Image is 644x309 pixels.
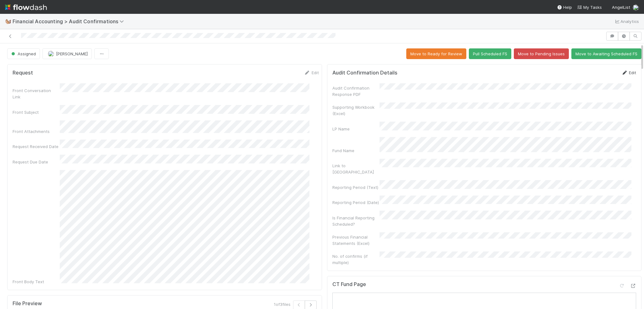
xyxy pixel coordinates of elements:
[42,48,92,59] button: [PERSON_NAME]
[274,301,291,307] span: 1 of 3 files
[332,184,380,190] div: Reporting Period (Text)
[48,51,54,57] img: avatar_e5ec2f5b-afc7-4357-8cf1-2139873d70b1.png
[332,126,380,132] div: LP Name
[332,163,380,175] div: Link to [GEOGRAPHIC_DATA]
[10,51,36,56] span: Assigned
[13,301,42,307] h5: File Preview
[13,159,60,165] div: Request Due Date
[406,48,466,59] button: Move to Ready for Review
[13,109,60,115] div: Front Subject
[13,18,127,25] span: Financial Accounting > Audit Confirmations
[304,70,319,75] a: Edit
[13,143,60,150] div: Request Received Date
[13,279,60,285] div: Front Body Text
[5,19,11,24] span: 🐿️
[332,104,380,117] div: Supporting Workbook (Excel)
[557,4,572,10] div: Help
[614,18,639,25] a: Analytics
[332,85,380,97] div: Audit Confirmation Response PDF
[514,48,569,59] button: Move to Pending Issues
[332,215,380,227] div: Is Financial Reporting Scheduled?
[13,70,33,76] h5: Request
[332,199,380,206] div: Reporting Period (Date)
[56,51,88,56] span: [PERSON_NAME]
[571,48,641,59] button: Move to Awaiting Scheduled FS
[621,70,636,75] a: Edit
[332,281,366,288] h5: CT Fund Page
[577,5,602,10] span: My Tasks
[332,253,380,266] div: No. of confirms (if multiple)
[332,70,397,76] h5: Audit Confirmation Details
[469,48,511,59] button: Pull Scheduled FS
[332,147,380,154] div: Fund Name
[633,4,639,11] img: avatar_e5ec2f5b-afc7-4357-8cf1-2139873d70b1.png
[13,128,60,135] div: Front Attachments
[5,2,47,13] img: logo-inverted-e16ddd16eac7371096b0.svg
[13,87,60,100] div: Front Conversation Link
[577,4,602,10] a: My Tasks
[332,234,380,246] div: Previous Financial Statements (Excel)
[612,5,630,10] span: AngelList
[7,48,40,59] button: Assigned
